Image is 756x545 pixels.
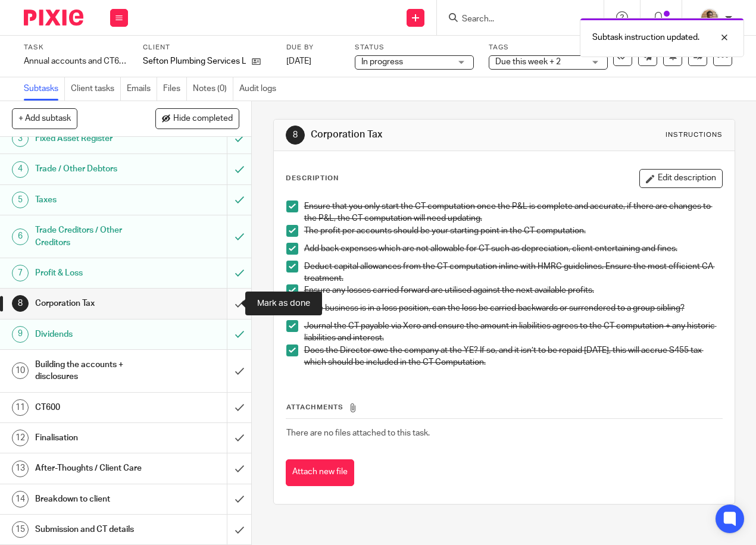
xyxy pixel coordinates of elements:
[12,461,29,477] div: 13
[12,430,29,446] div: 12
[304,201,722,225] p: Ensure that you only start the CT computation once the P&L is complete and accurate, if there are...
[12,521,29,538] div: 15
[592,32,699,43] p: Subtask instruction updated.
[304,261,722,285] p: Deduct capital allowances from the CT computation inline with HMRC guidelines. Ensure the most ef...
[12,295,29,312] div: 8
[286,429,430,437] span: There are no files attached to this task.
[143,55,246,67] p: Sefton Plumbing Services LTD
[700,8,719,27] img: WhatsApp%20Image%202025-04-23%20.jpg
[35,160,155,178] h1: Trade / Other Debtors
[35,356,155,386] h1: Building the accounts + disclosures
[12,362,29,379] div: 10
[286,459,354,486] button: Attach new file
[286,404,343,411] span: Attachments
[304,225,722,237] p: The profit per accounts should be your starting point in the CT computation.
[639,169,723,188] button: Edit description
[163,77,187,101] a: Files
[495,58,561,66] span: Due this week + 2
[35,490,155,508] h1: Breakdown to client
[286,174,339,183] p: Description
[12,399,29,416] div: 11
[304,344,722,369] p: Does the Director owe the company at the YE? If so, and it isn’t to be repaid [DATE], this will a...
[12,265,29,281] div: 7
[35,325,155,343] h1: Dividends
[311,129,529,141] h1: Corporation Tax
[355,43,474,52] label: Status
[35,191,155,209] h1: Taxes
[304,320,722,344] p: Journal the CT payable via Xero and ensure the amount in liabilities agrees to the CT computation...
[35,429,155,447] h1: Finalisation
[193,77,233,101] a: Notes (0)
[286,43,340,52] label: Due by
[71,77,121,101] a: Client tasks
[24,77,65,101] a: Subtasks
[12,491,29,508] div: 14
[143,43,271,52] label: Client
[35,459,155,477] h1: After-Thoughts / Client Care
[12,108,77,129] button: + Add subtask
[12,161,29,178] div: 4
[361,58,403,66] span: In progress
[24,55,128,67] div: Annual accounts and CT600 return
[35,221,155,252] h1: Trade Creditors / Other Creditors
[286,57,311,65] span: [DATE]
[173,114,233,124] span: Hide completed
[286,126,305,145] div: 8
[35,130,155,148] h1: Fixed Asset Register
[304,284,722,296] p: Ensure any losses carried forward are utilised against the next available profits.
[666,130,723,140] div: Instructions
[12,228,29,245] div: 6
[24,10,83,26] img: Pixie
[35,399,155,416] h1: CT600
[24,43,128,52] label: Task
[12,326,29,343] div: 9
[35,264,155,282] h1: Profit & Loss
[239,77,282,101] a: Audit logs
[12,192,29,208] div: 5
[127,77,157,101] a: Emails
[12,130,29,147] div: 3
[155,108,239,129] button: Hide completed
[35,295,155,312] h1: Corporation Tax
[304,302,722,314] p: If the business is in a loss position, can the loss be carried backwards or surrendered to a grou...
[304,243,722,255] p: Add back expenses which are not allowable for CT such as depreciation, client entertaining and fi...
[35,521,155,538] h1: Submission and CT details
